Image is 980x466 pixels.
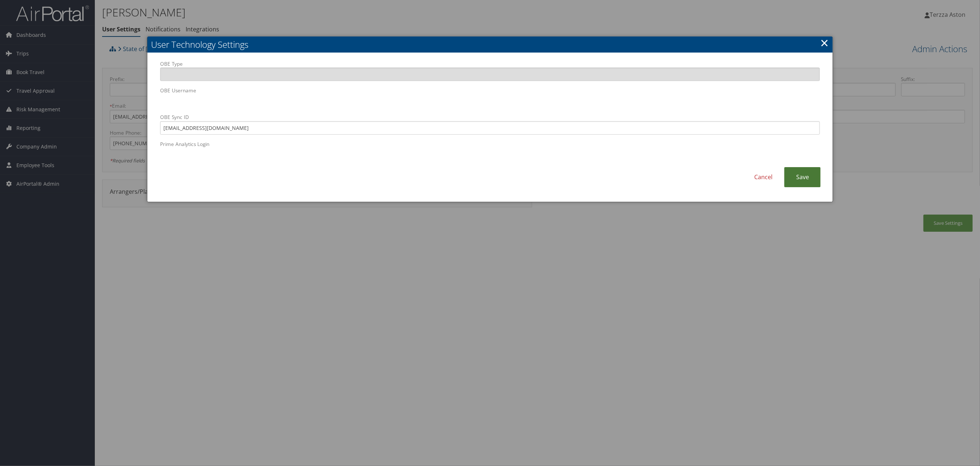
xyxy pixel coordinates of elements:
[147,36,833,53] h2: User Technology Settings
[820,35,829,50] a: Close
[160,68,820,81] input: OBE Type
[160,121,820,135] input: OBE Sync ID
[743,167,784,187] a: Cancel
[160,60,820,81] label: OBE Type
[784,167,821,187] a: Save
[160,140,820,161] label: Prime Analytics Login
[160,113,820,134] label: OBE Sync ID
[160,87,820,108] label: OBE Username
